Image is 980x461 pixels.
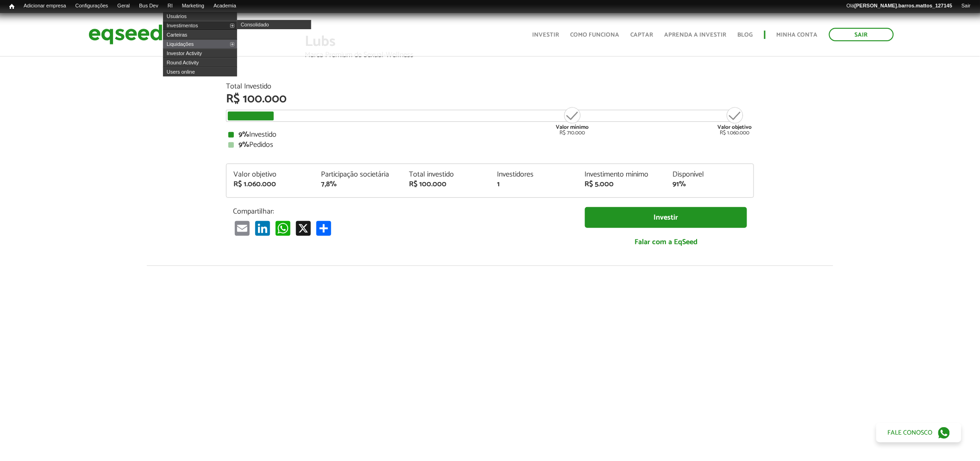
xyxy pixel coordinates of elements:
[228,131,752,139] div: Investido
[842,2,957,10] a: Olá[PERSON_NAME].barros.mattos_127145
[88,22,163,47] img: EqSeed
[233,207,571,216] p: Compartilhar:
[665,32,727,38] a: Aprenda a investir
[738,32,753,38] a: Blog
[163,2,177,10] a: RI
[233,181,308,188] div: R$ 1.060.000
[497,171,571,178] div: Investidores
[177,2,209,10] a: Marketing
[585,181,659,188] div: R$ 5.000
[585,207,747,228] a: Investir
[113,2,134,10] a: Geral
[239,139,249,151] strong: 9%
[409,181,483,188] div: R$ 100.000
[314,221,333,236] a: Compartilhar
[717,123,752,132] strong: Valor objetivo
[631,32,653,38] a: Captar
[585,233,747,252] a: Falar com a EqSeed
[321,171,396,178] div: Participação societária
[717,106,752,136] div: R$ 1.060.000
[71,2,113,10] a: Configurações
[226,83,754,90] div: Total Investido
[957,2,975,10] a: Sair
[226,93,754,105] div: R$ 100.000
[5,2,19,11] a: Início
[209,2,241,10] a: Academia
[294,221,313,236] a: X
[585,171,659,178] div: Investimento mínimo
[233,221,251,236] a: Email
[854,3,952,8] strong: [PERSON_NAME].barros.mattos_127145
[533,32,559,38] a: Investir
[497,181,571,188] div: 1
[239,128,249,141] strong: 9%
[876,423,961,442] a: Fale conosco
[274,221,292,236] a: WhatsApp
[672,181,747,188] div: 91%
[321,181,396,188] div: 7,8%
[556,123,589,132] strong: Valor mínimo
[409,171,483,178] div: Total investido
[233,171,308,178] div: Valor objetivo
[305,51,754,59] div: Marca Premium de Sexual-Wellness
[9,3,14,10] span: Início
[253,221,272,236] a: LinkedIn
[228,141,752,149] div: Pedidos
[19,2,71,10] a: Adicionar empresa
[134,2,163,10] a: Bus Dev
[571,32,620,38] a: Como funciona
[163,12,237,21] a: Usuários
[777,32,818,38] a: Minha conta
[829,28,894,41] a: Sair
[555,106,590,136] div: R$ 710.000
[672,171,747,178] div: Disponível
